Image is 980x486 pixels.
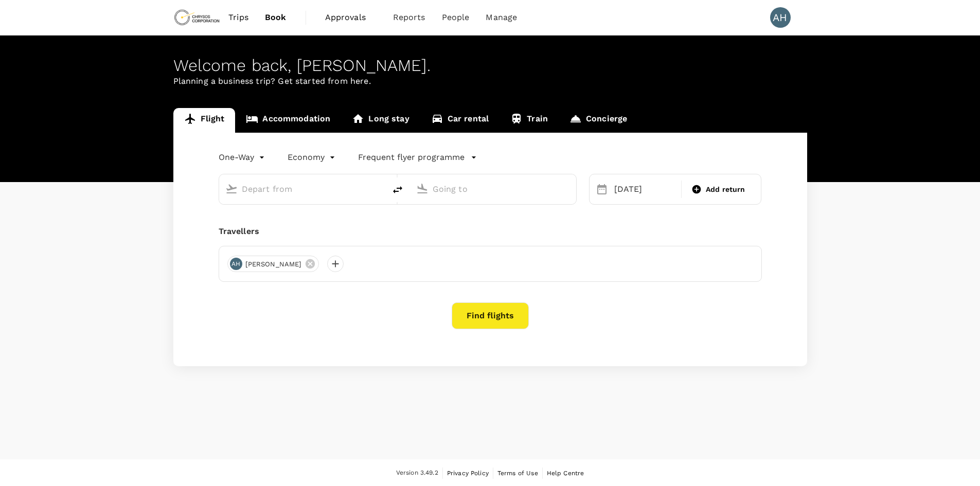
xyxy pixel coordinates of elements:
input: Going to [433,181,555,197]
span: Version 3.49.2 [396,468,438,478]
span: Privacy Policy [447,470,489,477]
div: AH [230,258,242,270]
div: [DATE] [610,179,679,200]
a: Concierge [559,108,638,133]
a: Terms of Use [497,467,538,479]
a: Flight [173,108,236,133]
div: AH [770,7,791,28]
p: Planning a business trip? Get started from here. [173,75,807,87]
span: Add return [706,184,745,195]
span: Terms of Use [497,470,538,477]
div: Economy [288,149,337,166]
a: Car rental [420,108,500,133]
span: People [442,11,470,24]
span: Reports [393,11,425,24]
span: Book [265,11,287,24]
div: AH[PERSON_NAME] [227,256,319,272]
p: Frequent flyer programme [358,151,465,164]
span: Approvals [325,11,377,24]
button: Open [569,188,571,190]
div: Welcome back , [PERSON_NAME] . [173,56,807,75]
a: Train [500,108,559,133]
div: Travellers [219,225,762,238]
a: Privacy Policy [447,467,489,479]
span: Trips [228,11,248,24]
button: Frequent flyer programme [358,151,477,164]
button: Open [378,188,380,190]
img: Chrysos Corporation [173,6,221,29]
span: Manage [486,11,517,24]
a: Help Centre [547,467,584,479]
a: Accommodation [235,108,341,133]
span: [PERSON_NAME] [239,259,308,269]
button: Find flights [452,302,529,329]
input: Depart from [242,181,364,197]
div: One-Way [219,149,267,166]
a: Long stay [341,108,420,133]
span: Help Centre [547,470,584,477]
button: delete [385,177,410,202]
